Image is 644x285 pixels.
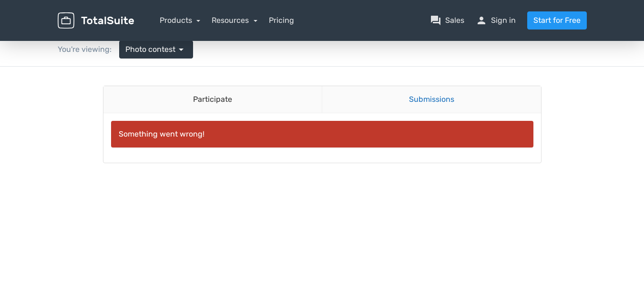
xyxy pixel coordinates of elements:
span: person [476,15,487,26]
span: arrow_drop_down [175,44,187,55]
a: Start for Free [527,11,587,29]
a: Pricing [269,15,294,26]
a: Photo contest arrow_drop_down [119,40,193,59]
a: question_answerSales [430,15,464,26]
span: question_answer [430,15,441,26]
a: Participate [103,20,322,47]
div: Something went wrong! [111,54,533,81]
img: TotalSuite for WordPress [58,12,134,29]
a: Resources [212,16,257,25]
a: personSign in [476,15,516,26]
div: You're viewing: [58,44,119,55]
a: Submissions [322,20,541,47]
span: Photo contest [125,44,175,55]
a: Products [160,16,201,25]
